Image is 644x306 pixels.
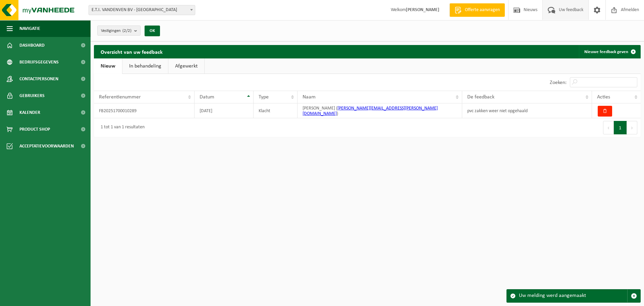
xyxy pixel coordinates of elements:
[254,103,298,118] td: Klacht
[303,106,438,116] a: [PERSON_NAME][EMAIL_ADDRESS][PERSON_NAME][DOMAIN_NAME]
[19,121,50,138] span: Product Shop
[614,121,627,134] button: 1
[579,45,640,58] a: Nieuwe feedback geven
[97,122,145,134] div: 1 tot 1 van 1 resultaten
[122,58,168,74] a: In behandeling
[89,5,195,15] span: E.T.I. VANDENVEN BV - BORGERHOUT
[406,7,439,12] strong: [PERSON_NAME]
[19,71,58,87] span: Contactpersonen
[603,121,614,134] button: Previous
[122,29,131,33] count: (2/2)
[449,3,505,17] a: Offerte aanvragen
[195,103,254,118] td: [DATE]
[94,58,122,74] a: Nieuw
[19,20,40,37] span: Navigatie
[19,37,45,54] span: Dashboard
[19,54,59,71] span: Bedrijfsgegevens
[462,103,592,118] td: pvc zakken weer niet opgehaald
[19,104,40,121] span: Kalender
[550,80,567,85] label: Zoeken:
[99,94,141,100] span: Referentienummer
[597,94,610,100] span: Acties
[519,290,627,302] div: Uw melding werd aangemaakt
[89,5,195,15] span: E.T.I. VANDENVEN BV - BORGERHOUT
[19,87,45,104] span: Gebruikers
[97,26,141,36] button: Vestigingen(2/2)
[259,94,269,100] span: Type
[94,45,169,58] h2: Overzicht van uw feedback
[467,94,494,100] span: De feedback
[168,58,204,74] a: Afgewerkt
[627,121,637,134] button: Next
[303,94,316,100] span: Naam
[19,138,74,155] span: Acceptatievoorwaarden
[200,94,214,100] span: Datum
[101,26,131,36] span: Vestigingen
[298,103,462,118] td: [PERSON_NAME] ( )
[94,103,195,118] td: FB20251700010289
[463,7,501,13] span: Offerte aanvragen
[145,26,160,36] button: OK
